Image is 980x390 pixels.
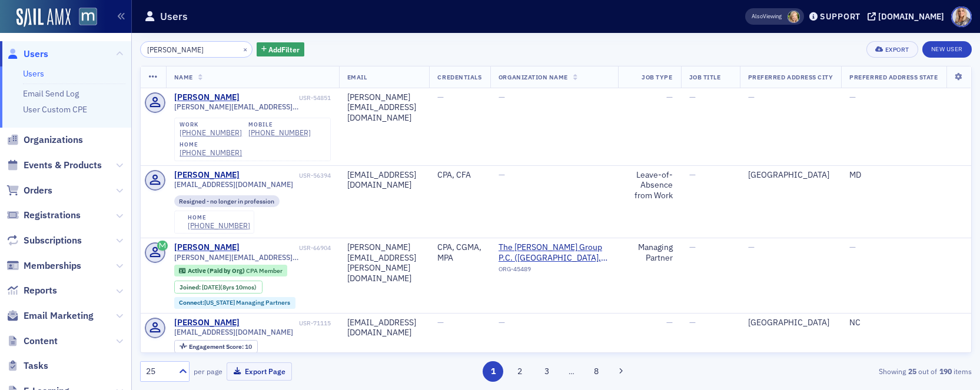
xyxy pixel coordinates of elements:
div: Leave-of-Absence from Work [626,170,672,201]
span: Subscriptions [24,234,82,247]
button: Export Page [227,362,292,381]
span: — [437,317,444,328]
div: Resigned - no longer in profession [174,195,280,207]
div: Support [820,11,861,22]
a: Tasks [6,359,48,372]
span: Memberships [24,259,81,272]
span: [PERSON_NAME][EMAIL_ADDRESS][DOMAIN_NAME] [174,102,331,111]
span: CPA Member [246,266,283,275]
span: Job Type [642,73,672,81]
div: NC [849,318,963,328]
a: Email Send Log [23,88,79,99]
label: per page [194,366,222,376]
a: New User [922,41,972,58]
div: 25 [146,365,172,378]
span: — [689,92,696,102]
div: 10 [189,344,252,350]
span: Rebekah Olson [788,11,800,23]
a: Reports [6,284,57,297]
div: USR-71115 [241,319,331,327]
span: — [748,92,755,102]
div: [DOMAIN_NAME] [878,11,944,22]
a: [PERSON_NAME] [174,92,240,103]
div: home [180,141,242,148]
button: × [240,44,251,54]
div: Joined: 2016-09-22 00:00:00 [174,281,263,294]
span: Credentials [437,73,481,81]
span: The Rodeheaver Group P.C. (Oakland, MD) [499,242,610,263]
div: Engagement Score: 10 [174,340,258,353]
a: [PERSON_NAME] [174,170,240,181]
a: Users [6,48,48,61]
div: CPA, CGMA, MPA [437,242,481,263]
span: Email Marketing [24,309,94,322]
span: Add Filter [268,44,300,55]
a: Users [23,68,44,79]
div: Active (Paid by Org): Active (Paid by Org): CPA Member [174,265,288,276]
span: — [689,317,696,328]
span: Orders [24,184,52,197]
span: — [849,92,856,102]
button: 1 [483,361,503,382]
h1: Users [160,9,188,24]
span: Events & Products [24,159,102,172]
a: Email Marketing [6,309,94,322]
a: [PHONE_NUMBER] [248,128,311,137]
span: Content [24,335,58,348]
a: User Custom CPE [23,104,87,115]
button: 3 [536,361,557,382]
div: [GEOGRAPHIC_DATA] [748,318,833,328]
a: Subscriptions [6,234,82,247]
img: SailAMX [16,8,71,27]
span: — [849,242,856,252]
span: — [689,169,696,180]
span: Job Title [689,73,721,81]
input: Search… [140,41,253,58]
img: SailAMX [79,8,97,26]
div: USR-56394 [241,172,331,179]
a: Orders [6,184,52,197]
a: [PERSON_NAME] [174,242,240,253]
span: Profile [951,6,972,27]
a: Connect:[US_STATE] Managing Partners [179,299,290,306]
div: [PERSON_NAME][EMAIL_ADDRESS][DOMAIN_NAME] [347,92,421,124]
div: home [188,214,250,221]
div: (8yrs 10mos) [202,284,257,291]
div: USR-66904 [241,244,331,252]
span: Tasks [24,359,48,372]
span: Organizations [24,134,83,146]
div: ORG-45489 [499,265,610,277]
span: [DATE] [202,283,220,291]
a: Events & Products [6,159,102,172]
a: Organizations [6,134,83,146]
div: Managing Partner [626,242,672,263]
span: Connect : [179,298,204,306]
div: Export [885,46,909,53]
a: The [PERSON_NAME] Group P.C. ([GEOGRAPHIC_DATA], [GEOGRAPHIC_DATA]) [499,242,610,263]
button: 2 [510,361,530,382]
div: mobile [248,121,311,128]
button: [DOMAIN_NAME] [868,12,948,21]
a: [PHONE_NUMBER] [180,148,242,157]
span: Engagement Score : [189,342,245,351]
span: [EMAIL_ADDRESS][DOMAIN_NAME] [174,328,293,336]
div: MD [849,170,963,181]
a: [PERSON_NAME] [174,318,240,328]
span: Viewing [752,12,782,21]
div: [EMAIL_ADDRESS][DOMAIN_NAME] [347,170,421,191]
a: View Homepage [71,8,97,28]
span: Preferred Address City [748,73,833,81]
span: Active (Paid by Org) [188,266,246,275]
button: AddFilter [257,42,305,57]
span: Registrations [24,209,81,222]
a: [PHONE_NUMBER] [180,128,242,137]
button: 8 [586,361,606,382]
span: — [499,317,505,328]
span: Organization Name [499,73,568,81]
